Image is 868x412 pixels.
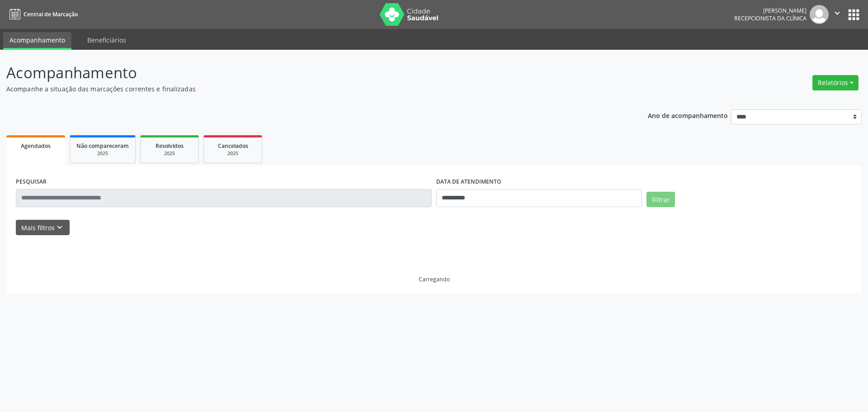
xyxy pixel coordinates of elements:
label: DATA DE ATENDIMENTO [436,175,501,189]
span: Não compareceram [76,142,129,150]
span: Resolvidos [156,142,184,150]
div: 2025 [210,150,255,157]
div: [PERSON_NAME] [734,7,807,14]
img: img [810,5,829,24]
button: Relatórios [812,75,859,90]
div: 2025 [76,150,129,157]
p: Acompanhe a situação das marcações correntes e finalizadas [6,84,605,94]
a: Beneficiários [81,32,132,48]
p: Acompanhamento [6,62,605,84]
button: Mais filtroskeyboard_arrow_down [16,220,70,236]
button:  [829,5,846,24]
a: Acompanhamento [3,32,71,50]
span: Agendados [21,142,51,150]
label: PESQUISAR [16,175,47,189]
div: Carregando [419,275,450,283]
p: Ano de acompanhamento [648,109,728,121]
span: Cancelados [218,142,248,150]
span: Central de Marcação [24,10,78,18]
span: Recepcionista da clínica [734,14,807,22]
div: 2025 [147,150,192,157]
button: Filtrar [646,192,675,207]
button: apps [846,7,862,23]
i: keyboard_arrow_down [55,223,65,232]
a: Central de Marcação [6,7,78,22]
i:  [832,8,842,18]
